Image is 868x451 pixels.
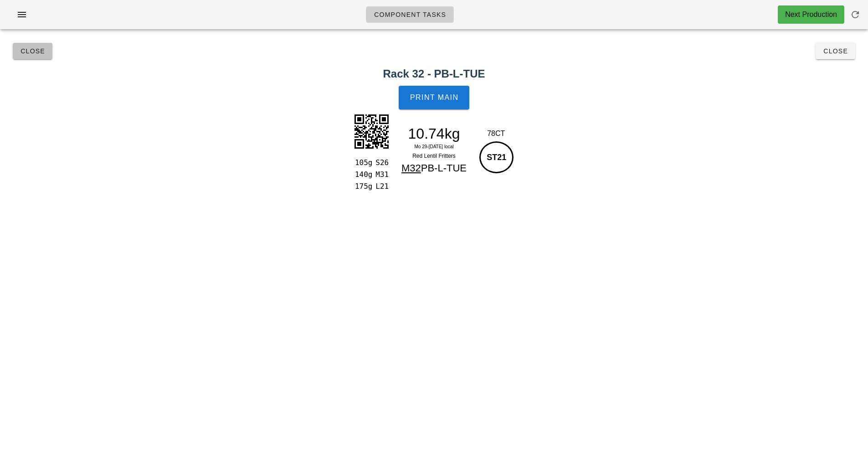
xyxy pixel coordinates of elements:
[13,43,52,59] button: Close
[479,141,514,173] div: ST21
[399,86,469,109] button: Print Main
[785,9,837,20] div: Next Production
[421,162,467,174] span: PB-L-TUE
[372,157,390,169] div: S26
[477,128,515,139] div: 78CT
[372,181,390,192] div: L21
[372,169,390,181] div: M31
[20,47,45,55] span: Close
[823,47,848,55] span: Close
[415,144,454,149] span: Mo 29-[DATE] local
[816,43,855,59] button: Close
[353,157,372,169] div: 105g
[5,66,863,82] h2: Rack 32 - PB-L-TUE
[349,109,394,154] img: AAAAABJRU5ErkJggg==
[366,6,454,23] a: Component Tasks
[353,169,372,181] div: 140g
[395,127,474,140] div: 10.74kg
[410,93,459,102] span: Print Main
[374,11,446,18] span: Component Tasks
[353,181,372,192] div: 175g
[401,162,421,174] span: M32
[395,151,474,161] div: Red Lentil Fritters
